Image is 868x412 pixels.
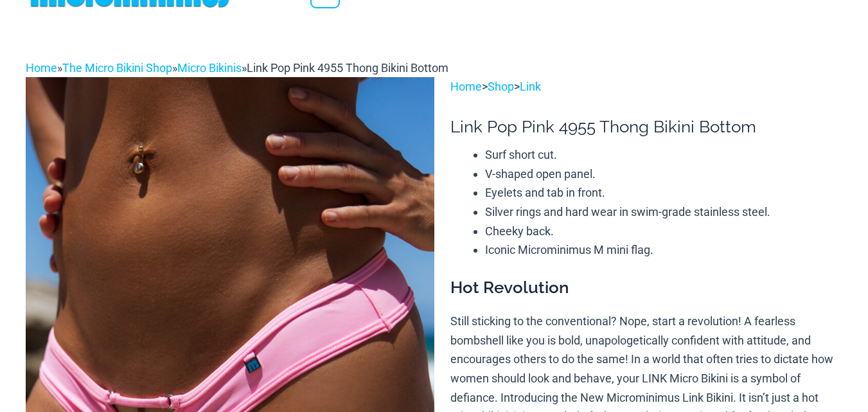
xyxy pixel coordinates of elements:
li: V-shaped open panel. [485,165,842,184]
span: » » » [26,61,448,75]
span: Link Pop Pink 4955 Thong Bikini Bottom [247,61,448,75]
h1: Link Pop Pink 4955 Thong Bikini Bottom [450,117,842,137]
li: Cheeky back. [485,222,842,241]
a: Home [26,61,57,75]
a: Shop [488,80,514,93]
a: The Micro Bikini Shop [62,61,172,75]
li: Surf short cut. [485,145,842,165]
h3: Hot Revolution [450,277,842,299]
li: Eyelets and tab in front. [485,183,842,202]
li: Silver rings and hard wear in swim-grade stainless steel. [485,202,842,222]
a: Link [520,80,541,93]
li: Iconic Microminimus M mini flag. [485,240,842,260]
a: Micro Bikinis [177,61,242,75]
p: > > [450,77,842,96]
a: Home [450,80,482,93]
